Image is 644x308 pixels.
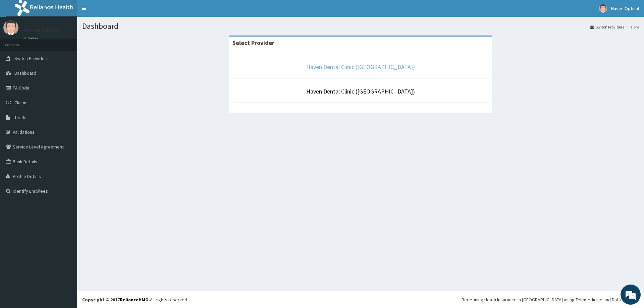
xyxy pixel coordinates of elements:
[232,39,274,47] strong: Select Provider
[625,24,639,30] li: Here
[14,100,28,106] span: Claims
[77,291,644,308] footer: All rights reserved.
[14,55,49,61] span: Switch Providers
[462,296,639,303] div: Redefining Heath Insurance in [GEOGRAPHIC_DATA] using Telemedicine and Data Science!
[23,27,59,33] p: Haven Dental
[82,22,639,30] h1: Dashboard
[23,37,40,41] a: Online
[306,63,415,71] a: Haven Dental Clinic ([GEOGRAPHIC_DATA])
[3,20,18,35] img: User Image
[120,297,149,303] a: RelianceHMO
[306,87,415,95] a: Haven Dental Clinic ([GEOGRAPHIC_DATA])
[599,4,607,13] img: User Image
[611,5,639,11] span: Haven Optical
[590,24,624,30] a: Switch Providers
[14,70,36,76] span: Dashboard
[14,114,26,120] span: Tariffs
[82,297,150,303] strong: Copyright © 2017 .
